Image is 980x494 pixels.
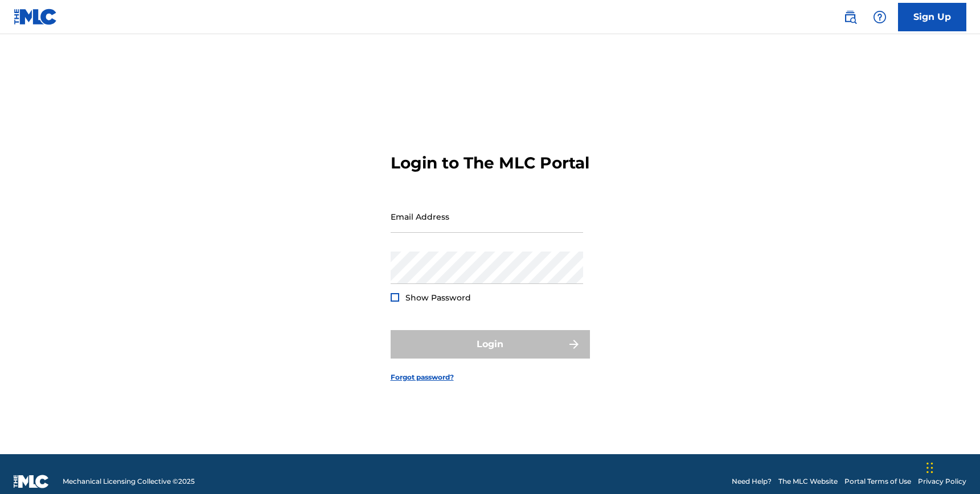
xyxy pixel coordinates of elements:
[873,10,887,24] img: help
[732,476,772,487] a: Need Help?
[918,476,966,487] a: Privacy Policy
[868,6,891,28] div: Help
[839,6,862,28] a: Public Search
[778,476,838,487] a: The MLC Website
[898,3,966,31] a: Sign Up
[844,476,911,487] a: Portal Terms of Use
[391,372,454,382] a: Forgot password?
[63,476,195,487] span: Mechanical Licensing Collective © 2025
[405,293,471,303] span: Show Password
[391,153,589,173] h3: Login to The MLC Portal
[14,9,58,25] img: MLC Logo
[14,475,49,488] img: logo
[926,451,933,485] div: Drag
[843,10,857,24] img: search
[923,439,980,494] iframe: Chat Widget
